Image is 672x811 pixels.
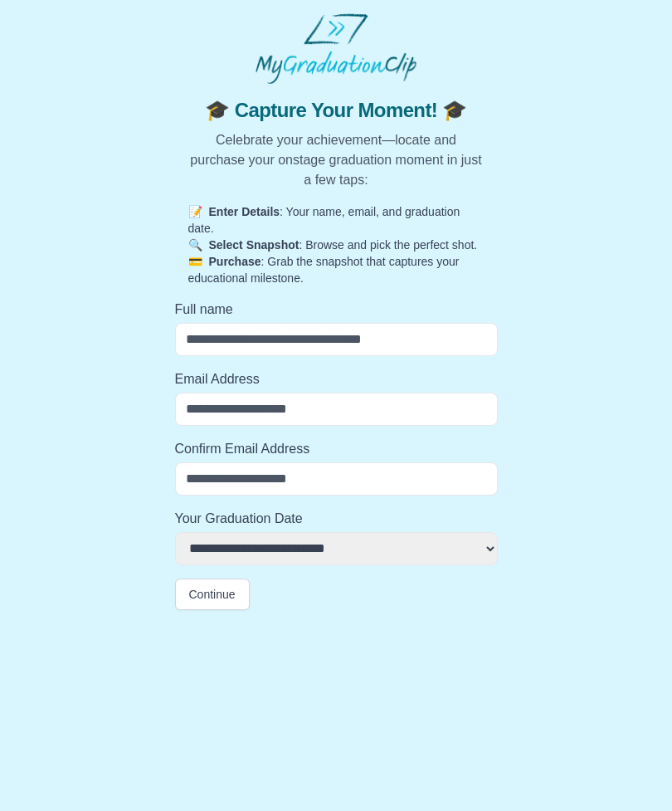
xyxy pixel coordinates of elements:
[188,130,485,190] p: Celebrate your achievement—locate and purchase your onstage graduation moment in just a few taps:
[175,509,498,529] label: Your Graduation Date
[175,439,498,459] label: Confirm Email Address
[175,300,498,320] label: Full name
[188,238,202,252] span: 🔍
[209,255,261,268] strong: Purchase
[175,579,250,610] button: Continue
[188,255,202,268] span: 💳
[188,253,485,286] p: : Grab the snapshot that captures your educational milestone.
[209,205,280,218] strong: Enter Details
[188,205,202,218] span: 📝
[188,203,485,237] p: : Your name, email, and graduation date.
[175,369,498,389] label: Email Address
[256,13,417,84] img: MyGraduationClip
[188,97,485,124] span: 🎓 Capture Your Moment! 🎓
[188,237,485,253] p: : Browse and pick the perfect shot.
[209,238,299,252] strong: Select Snapshot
